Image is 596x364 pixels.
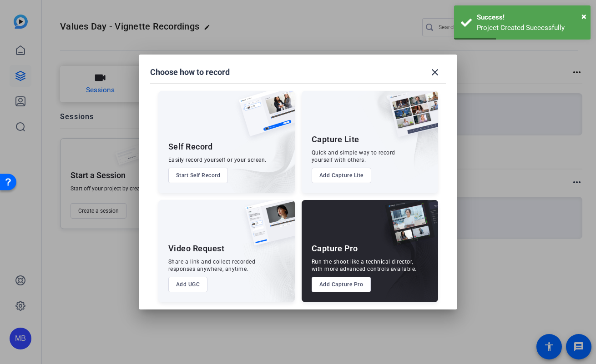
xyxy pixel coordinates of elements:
[168,168,228,183] button: Start Self Record
[232,91,295,145] img: self-record.png
[312,134,359,145] div: Capture Lite
[168,258,256,273] div: Share a link and collect recorded responses anywhere, anytime.
[312,149,395,164] div: Quick and simple way to record yourself with others.
[312,168,371,183] button: Add Capture Lite
[168,156,267,164] div: Easily record yourself or your screen.
[168,277,208,292] button: Add UGC
[357,91,438,182] img: embarkstudio-capture-lite.png
[371,211,438,302] img: embarkstudio-capture-pro.png
[312,277,371,292] button: Add Capture Pro
[168,141,213,152] div: Self Record
[581,10,586,23] button: Close
[216,110,295,193] img: embarkstudio-self-record.png
[477,12,584,23] div: Success!
[312,243,358,254] div: Capture Pro
[378,200,438,255] img: capture-pro.png
[242,228,295,302] img: embarkstudio-ugc-content.png
[429,67,440,78] mat-icon: close
[238,200,295,255] img: ugc-content.png
[382,91,438,146] img: capture-lite.png
[168,243,225,254] div: Video Request
[581,11,586,22] span: ×
[312,258,417,273] div: Run the shoot like a technical director, with more advanced controls available.
[477,23,584,33] div: Project Created Successfully
[150,67,230,78] h1: Choose how to record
